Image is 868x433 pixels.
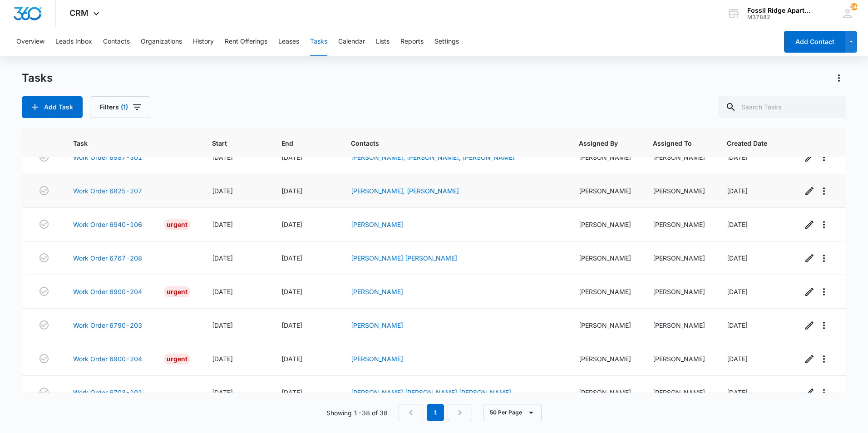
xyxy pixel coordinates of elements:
[653,253,705,263] div: [PERSON_NAME]
[225,27,267,56] button: Rent Offerings
[653,138,692,148] span: Assigned To
[653,186,705,196] div: [PERSON_NAME]
[281,153,302,161] span: [DATE]
[727,355,748,363] span: [DATE]
[351,153,515,161] a: [PERSON_NAME], [PERSON_NAME], [PERSON_NAME]
[141,27,182,56] button: Organizations
[73,138,177,148] span: Task
[579,287,631,296] div: [PERSON_NAME]
[164,219,190,230] div: Urgent
[73,388,142,397] a: Work Order 6703-101
[399,404,472,421] nav: Pagination
[832,71,846,85] button: Actions
[164,286,190,297] div: Urgent
[784,31,845,53] button: Add Contact
[850,3,858,10] div: notifications count
[338,27,365,56] button: Calendar
[351,355,403,363] a: [PERSON_NAME]
[727,221,748,228] span: [DATE]
[400,27,424,56] button: Reports
[579,220,631,229] div: [PERSON_NAME]
[579,186,631,196] div: [PERSON_NAME]
[212,389,233,396] span: [DATE]
[376,27,390,56] button: Lists
[121,104,128,110] span: (1)
[281,254,302,262] span: [DATE]
[212,288,233,295] span: [DATE]
[653,388,705,397] div: [PERSON_NAME]
[281,187,302,195] span: [DATE]
[351,187,459,195] a: [PERSON_NAME], [PERSON_NAME]
[193,27,214,56] button: History
[483,404,542,421] button: 50 Per Page
[281,321,302,329] span: [DATE]
[73,153,142,162] a: Work Order 6987-301
[351,254,457,262] a: [PERSON_NAME] [PERSON_NAME]
[653,320,705,330] div: [PERSON_NAME]
[434,27,459,56] button: Settings
[90,96,150,118] button: Filters(1)
[653,354,705,364] div: [PERSON_NAME]
[351,389,511,396] a: [PERSON_NAME] [PERSON_NAME] [PERSON_NAME]
[73,220,142,229] a: Work Order 6940-106
[73,354,142,364] a: Work Order 6900-204
[69,8,89,18] span: CRM
[579,354,631,364] div: [PERSON_NAME]
[727,153,748,161] span: [DATE]
[281,355,302,363] span: [DATE]
[727,187,748,195] span: [DATE]
[212,138,247,148] span: Start
[653,153,705,162] div: [PERSON_NAME]
[22,96,83,118] button: Add Task
[351,221,403,228] a: [PERSON_NAME]
[164,354,190,364] div: Urgent
[351,288,403,295] a: [PERSON_NAME]
[850,3,858,10] span: 146
[653,287,705,296] div: [PERSON_NAME]
[326,408,388,418] p: Showing 1-38 of 38
[278,27,299,56] button: Leases
[718,96,846,118] input: Search Tasks
[351,321,403,329] a: [PERSON_NAME]
[212,321,233,329] span: [DATE]
[73,287,142,296] a: Work Order 6900-204
[281,221,302,228] span: [DATE]
[579,138,618,148] span: Assigned By
[212,187,233,195] span: [DATE]
[73,253,142,263] a: Work Order 6767-208
[579,153,631,162] div: [PERSON_NAME]
[427,404,444,421] em: 1
[22,71,53,85] h1: Tasks
[653,220,705,229] div: [PERSON_NAME]
[727,254,748,262] span: [DATE]
[55,27,92,56] button: Leads Inbox
[73,320,142,330] a: Work Order 6790-203
[212,355,233,363] span: [DATE]
[747,14,814,20] div: account id
[281,389,302,396] span: [DATE]
[727,288,748,295] span: [DATE]
[351,138,544,148] span: Contacts
[310,27,327,56] button: Tasks
[727,138,767,148] span: Created Date
[212,221,233,228] span: [DATE]
[16,27,44,56] button: Overview
[579,320,631,330] div: [PERSON_NAME]
[579,253,631,263] div: [PERSON_NAME]
[727,321,748,329] span: [DATE]
[579,388,631,397] div: [PERSON_NAME]
[212,153,233,161] span: [DATE]
[103,27,130,56] button: Contacts
[727,389,748,396] span: [DATE]
[212,254,233,262] span: [DATE]
[281,138,316,148] span: End
[73,186,142,196] a: Work Order 6825-207
[747,7,814,14] div: account name
[281,288,302,295] span: [DATE]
